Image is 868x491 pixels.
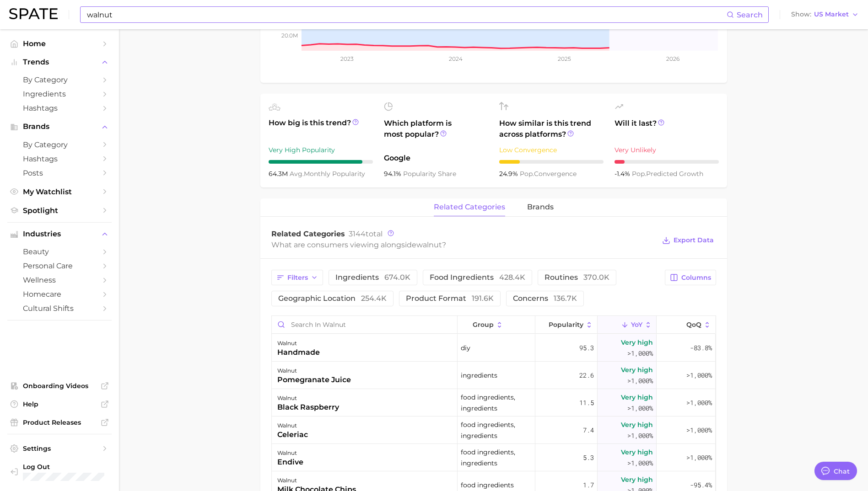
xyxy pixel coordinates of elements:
span: cultural shifts [23,304,96,313]
span: ingredients [335,274,410,281]
span: ingredients [461,370,497,381]
span: geographic location [278,295,387,302]
span: Onboarding Videos [23,382,96,390]
a: Onboarding Videos [7,379,112,393]
span: Very high [621,364,653,375]
span: Show [791,12,811,17]
button: Columns [665,270,716,285]
a: beauty [7,245,112,259]
div: walnut [277,338,320,349]
button: QoQ [657,316,715,334]
div: Very Unlikely [615,144,719,155]
span: 94.1% [384,170,403,178]
span: Hashtags [23,155,96,163]
span: Columns [681,274,711,282]
button: walnutceleriacfood ingredients, ingredients7.4Very high>1,000%>1,000% [272,416,716,444]
span: food ingredients [430,274,525,281]
button: walnutpomegranate juiceingredients22.6Very high>1,000%>1,000% [272,362,716,389]
span: 22.6 [579,370,594,381]
abbr: popularity index [632,170,646,178]
span: related categories [434,203,505,211]
span: food ingredients, ingredients [461,392,532,414]
span: walnut [416,240,442,249]
tspan: 2023 [340,55,353,62]
span: Google [384,153,488,164]
span: homecare [23,290,96,299]
button: walnutblack raspberryfood ingredients, ingredients11.5Very high>1,000%>1,000% [272,389,716,416]
a: by Category [7,138,112,152]
input: Search here for a brand, industry, or ingredient [86,7,727,22]
span: Filters [287,274,308,282]
button: walnutendivefood ingredients, ingredients5.3Very high>1,000%>1,000% [272,444,716,471]
span: Industries [23,230,96,238]
a: Spotlight [7,203,112,218]
span: 7.4 [583,425,594,436]
button: Filters [271,270,323,285]
span: 428.4k [499,273,525,282]
span: YoY [631,321,642,328]
span: -1.4% [615,170,632,178]
a: Posts [7,166,112,180]
span: 191.6k [472,294,494,303]
span: 3144 [349,229,366,238]
div: Very High Popularity [269,144,373,155]
span: Trends [23,58,96,66]
button: YoY [598,316,657,334]
a: Settings [7,442,112,455]
span: -95.4% [690,480,712,491]
div: walnut [277,475,356,486]
button: ShowUS Market [789,9,861,21]
span: Related Categories [271,229,345,238]
span: -83.8% [690,342,712,353]
span: product format [406,295,494,302]
span: >1,000% [686,426,712,434]
abbr: popularity index [520,170,534,178]
span: personal care [23,262,96,270]
span: popularity share [403,170,456,178]
span: total [349,229,383,238]
tspan: 2024 [448,55,462,62]
span: monthly popularity [290,170,365,178]
span: Spotlight [23,206,96,215]
div: pomegranate juice [277,374,351,385]
a: by Category [7,73,112,87]
span: Home [23,39,96,48]
span: routines [545,274,609,281]
span: 24.9% [499,170,520,178]
span: Will it last? [615,118,719,140]
span: by Category [23,75,96,84]
span: food ingredients, ingredients [461,447,532,469]
span: Which platform is most popular? [384,118,488,148]
span: Settings [23,444,96,453]
span: >1,000% [686,398,712,407]
span: 11.5 [579,397,594,408]
span: Very high [621,392,653,403]
span: predicted growth [632,170,703,178]
div: 1 / 10 [615,160,719,164]
span: food ingredients [461,480,514,491]
div: black raspberry [277,402,339,413]
div: walnut [277,365,351,376]
a: Hashtags [7,152,112,166]
tspan: 2025 [558,55,571,62]
button: Popularity [535,316,598,334]
span: diy [461,342,470,353]
button: group [458,316,535,334]
div: 9 / 10 [269,160,373,164]
span: How big is this trend? [269,117,373,140]
span: concerns [513,295,577,302]
a: Log out. Currently logged in with e-mail julia.buonanno@dsm-firmenich.com. [7,460,112,484]
span: Help [23,400,96,408]
span: Ingredients [23,90,96,98]
div: endive [277,457,303,468]
tspan: 2026 [666,55,679,62]
span: by Category [23,140,96,149]
span: group [473,321,494,328]
span: Very high [621,474,653,485]
span: 136.7k [554,294,577,303]
span: Search [737,11,763,19]
a: wellness [7,273,112,287]
a: Hashtags [7,101,112,115]
span: US Market [814,12,849,17]
span: >1,000% [686,371,712,379]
